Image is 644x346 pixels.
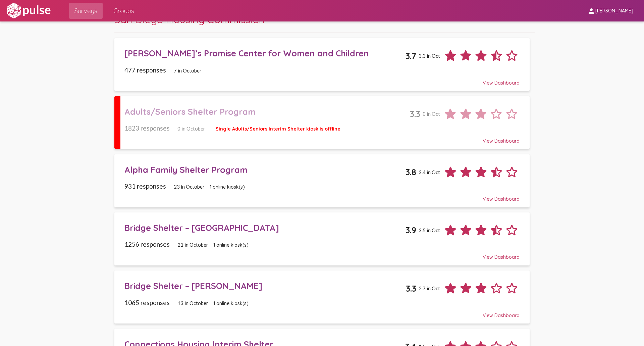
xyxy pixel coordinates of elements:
span: 3.3 [410,109,420,119]
a: Bridge Shelter – [PERSON_NAME]3.32.7 in Oct1065 responses13 in October1 online kiosk(s)View Dashb... [114,270,530,324]
span: Groups [113,5,134,17]
a: [PERSON_NAME]’s Promise Center for Women and Children3.73.3 in Oct477 responses7 in OctoberView D... [114,38,530,91]
span: 0 in Oct [423,111,440,117]
span: [PERSON_NAME] [595,8,633,14]
div: View Dashboard [124,132,520,144]
a: Alpha Family Shelter Program3.83.4 in Oct931 responses23 in October1 online kiosk(s)View Dashboard [114,154,530,207]
div: View Dashboard [124,248,520,260]
span: 13 in October [177,300,208,306]
span: Surveys [74,5,97,17]
span: Single Adults/Seniors Interim Shelter kiosk is offline [216,126,340,132]
span: 3.8 [406,167,416,177]
div: Bridge Shelter – [GEOGRAPHIC_DATA] [124,223,406,233]
span: 3.7 [406,51,416,61]
span: 3.4 in Oct [419,169,440,175]
a: Surveys [69,3,103,19]
span: 0 in October [177,126,205,132]
mat-icon: person [587,7,595,15]
span: 7 in October [174,67,202,73]
div: Alpha Family Shelter Program [124,164,406,175]
a: Groups [108,3,140,19]
div: View Dashboard [124,306,520,318]
span: 1 online kiosk(s) [213,300,249,306]
span: 1823 responses [124,124,170,132]
div: [PERSON_NAME]’s Promise Center for Women and Children [124,48,406,58]
span: 3.5 in Oct [419,227,440,233]
img: white-logo.svg [5,2,52,19]
span: 931 responses [124,182,166,190]
div: View Dashboard [124,74,520,86]
span: 1065 responses [124,299,170,306]
span: 1 online kiosk(s) [210,184,245,190]
span: 1256 responses [124,240,170,248]
span: 23 in October [174,184,205,190]
span: 3.3 in Oct [419,53,440,59]
div: Adults/Seniors Shelter Program [124,106,410,117]
span: 3.9 [406,225,416,235]
div: Bridge Shelter – [PERSON_NAME] [124,281,406,291]
span: 2.7 in Oct [419,285,440,291]
a: Adults/Seniors Shelter Program3.30 in Oct1823 responses0 in OctoberSingle Adults/Seniors Interim ... [114,96,530,149]
span: 477 responses [124,66,166,74]
a: Bridge Shelter – [GEOGRAPHIC_DATA]3.93.5 in Oct1256 responses21 in October1 online kiosk(s)View D... [114,212,530,265]
span: 3.3 [406,283,416,294]
span: 1 online kiosk(s) [213,242,249,248]
div: View Dashboard [124,190,520,202]
button: [PERSON_NAME] [582,4,639,17]
span: 21 in October [177,242,208,248]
